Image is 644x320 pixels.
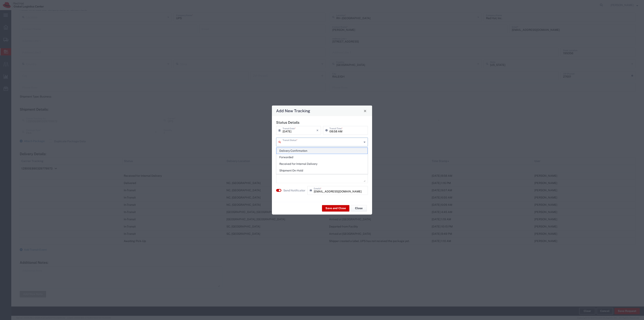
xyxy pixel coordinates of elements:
[277,161,367,167] span: Received for Internal Delivery
[362,108,368,114] button: Close
[283,188,306,192] label: Send Notification
[277,167,367,174] span: Shipment On-Hold
[276,108,310,114] h4: Add New Tracking
[283,188,305,192] agx-label: Send Notification
[277,148,367,154] span: Delivery Confirmation
[316,127,319,134] i: ×
[276,120,368,125] h5: Status Details
[351,205,367,211] button: Close
[322,205,349,211] button: Save and Close
[277,154,367,160] span: Forwarded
